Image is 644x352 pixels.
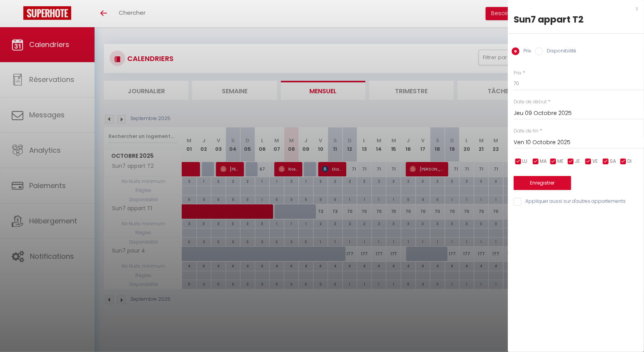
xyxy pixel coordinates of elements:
label: Disponibilité [543,47,576,56]
div: x [508,4,638,13]
button: Enregistrer [514,176,571,190]
span: VE [592,158,598,165]
span: DI [627,158,632,165]
span: LU [522,158,527,165]
span: SA [610,158,616,165]
label: Date de début [514,98,547,106]
div: Sun7 appart T2 [514,13,638,26]
label: Date de fin [514,127,539,135]
span: ME [557,158,563,165]
span: JE [575,158,580,165]
label: Prix [519,47,531,56]
span: MA [540,158,547,165]
label: Prix [514,70,521,77]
